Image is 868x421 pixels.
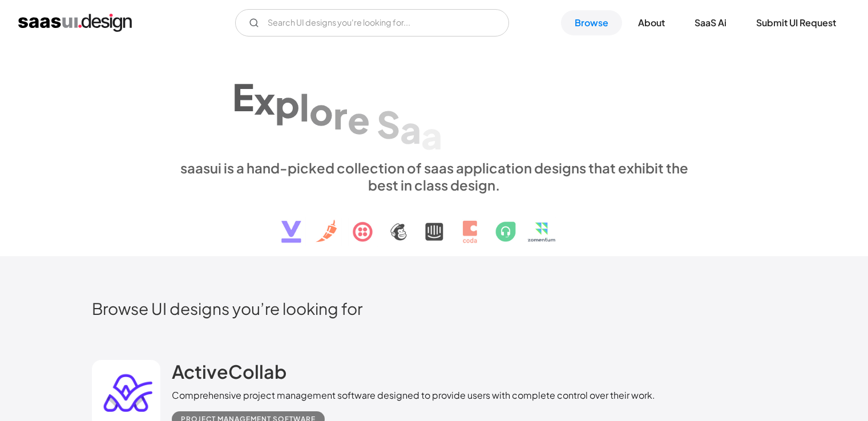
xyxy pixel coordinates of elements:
div: r [333,93,348,137]
h2: ActiveCollab [172,360,286,383]
div: Comprehensive project management software designed to provide users with complete control over th... [172,388,655,402]
a: home [18,14,132,32]
h1: Explore SaaS UI design patterns & interactions. [172,60,697,148]
div: a [421,113,442,157]
form: Email Form [235,9,509,37]
div: p [275,82,300,126]
a: ActiveCollab [172,360,286,388]
a: SaaS Ai [681,10,740,35]
div: a [400,108,421,152]
div: E [232,75,254,119]
div: S [377,103,400,147]
a: Browse [561,10,622,35]
div: x [254,78,275,122]
div: e [348,98,370,141]
a: About [624,10,679,35]
a: Submit UI Request [742,10,850,35]
img: text, icon, saas logo [261,193,607,253]
input: Search UI designs you're looking for... [235,9,509,37]
div: saasui is a hand-picked collection of saas application designs that exhibit the best in class des... [172,159,697,193]
div: l [300,85,309,129]
div: o [309,89,333,133]
h2: Browse UI designs you’re looking for [92,298,777,318]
